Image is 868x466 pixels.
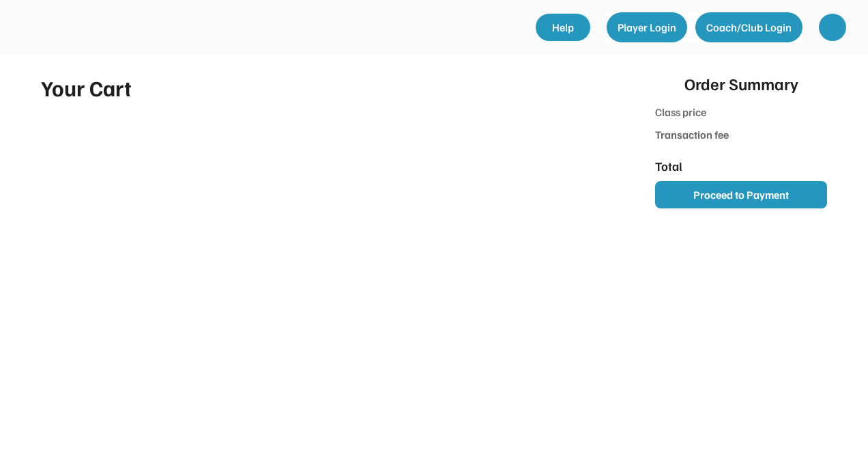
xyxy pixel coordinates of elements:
[684,71,798,96] div: Order Summary
[25,14,161,40] img: yH5BAEAAAAALAAAAAABAAEAAAIBRAA7
[607,12,687,42] button: Player Login
[695,12,802,42] button: Coach/Club Login
[655,104,731,122] div: Class price
[655,181,827,208] button: Proceed to Payment
[41,71,606,104] div: Your Cart
[826,20,839,34] img: yH5BAEAAAAALAAAAAABAAEAAAIBRAA7
[655,157,731,176] div: Total
[536,14,590,41] a: Help
[655,126,731,143] div: Transaction fee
